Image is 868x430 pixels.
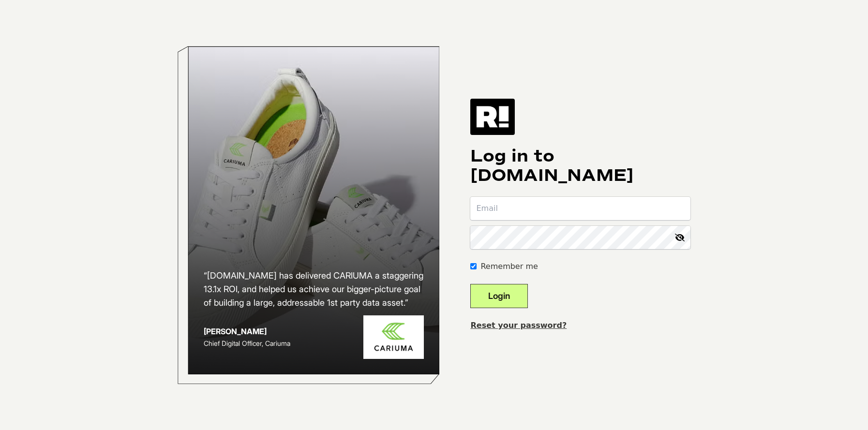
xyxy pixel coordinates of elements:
span: Chief Digital Officer, Cariuma [204,339,290,347]
input: Email [470,197,690,220]
label: Remember me [480,261,538,272]
strong: [PERSON_NAME] [204,326,267,336]
h1: Log in to [DOMAIN_NAME] [470,147,690,185]
button: Login [470,284,528,308]
img: Retention.com [470,99,515,134]
h2: “[DOMAIN_NAME] has delivered CARIUMA a staggering 13.1x ROI, and helped us achieve our bigger-pic... [204,269,424,310]
a: Reset your password? [470,321,567,330]
img: Cariuma [363,315,424,359]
